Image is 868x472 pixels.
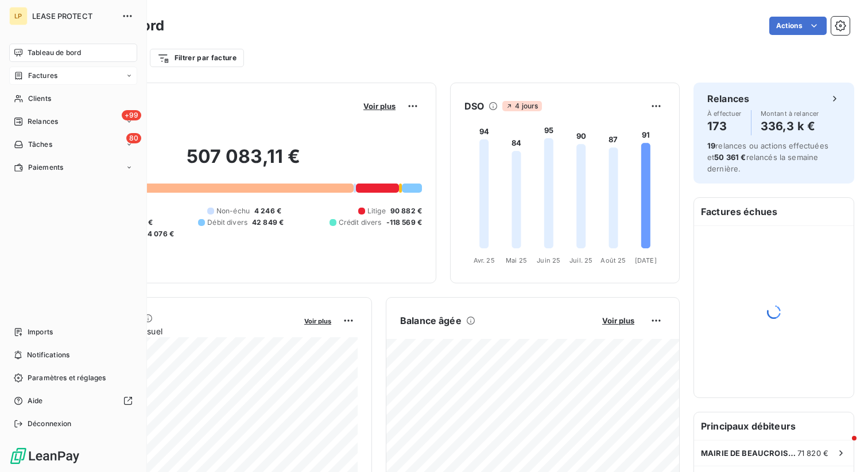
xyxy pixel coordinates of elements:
[28,116,58,127] span: Relances
[65,325,296,337] span: Chiffre d'affaires mensuel
[569,256,592,264] tspan: Juil. 25
[797,448,828,458] span: 71 820 €
[400,314,462,327] h6: Balance âgée
[599,315,638,326] button: Voir plus
[126,133,141,143] span: 80
[28,373,106,383] span: Paramètres et réglages
[707,110,742,117] span: À effectuer
[707,141,828,173] span: relances ou actions effectuées et relancés la semaine dernière.
[707,117,742,135] h4: 173
[252,217,284,228] span: 42 849 €
[28,71,57,81] span: Factures
[9,392,137,410] a: Aide
[769,17,827,35] button: Actions
[506,256,527,264] tspan: Mai 25
[28,419,72,429] span: Déconnexion
[28,93,51,104] span: Clients
[301,315,335,326] button: Voir plus
[9,7,28,25] div: LP
[707,141,715,150] span: 19
[694,198,854,225] h6: Factures échues
[207,217,247,228] span: Débit divers
[32,11,115,21] span: LEASE PROTECT
[537,256,560,264] tspan: Juin 25
[701,448,797,458] span: MAIRIE DE BEAUCROISSANT
[714,153,746,162] span: 50 361 €
[829,433,857,461] iframe: Intercom live chat
[150,49,244,67] button: Filtrer par facture
[27,350,69,360] span: Notifications
[216,206,250,216] span: Non-échu
[694,412,854,440] h6: Principaux débiteurs
[602,316,634,325] span: Voir plus
[28,396,43,406] span: Aide
[28,162,63,173] span: Paiements
[367,206,386,216] span: Litige
[144,229,174,239] span: -4 076 €
[304,317,331,325] span: Voir plus
[502,101,541,111] span: 4 jours
[9,447,80,465] img: Logo LeanPay
[386,217,423,228] span: -118 569 €
[339,217,382,228] span: Crédit divers
[28,327,53,337] span: Imports
[635,256,657,264] tspan: [DATE]
[28,139,52,150] span: Tâches
[464,99,484,113] h6: DSO
[474,256,495,264] tspan: Avr. 25
[122,110,141,120] span: +99
[360,101,399,111] button: Voir plus
[600,256,626,264] tspan: Août 25
[28,48,81,58] span: Tableau de bord
[65,145,422,180] h2: 507 083,11 €
[390,206,422,216] span: 90 882 €
[707,92,749,106] h6: Relances
[761,117,819,135] h4: 336,3 k €
[761,110,819,117] span: Montant à relancer
[363,102,396,111] span: Voir plus
[254,206,281,216] span: 4 246 €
